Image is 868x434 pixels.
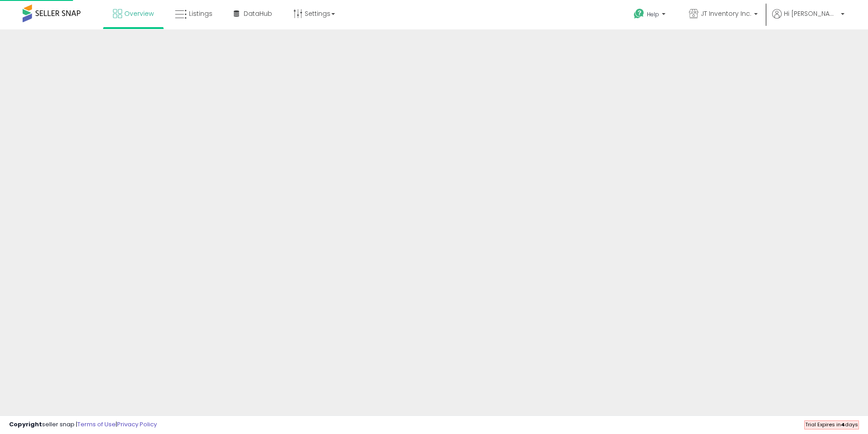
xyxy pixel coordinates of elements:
span: Listings [189,9,212,18]
span: DataHub [244,9,272,18]
a: Hi [PERSON_NAME] [772,9,844,29]
span: Help [647,10,659,18]
a: Help [627,1,675,29]
span: Overview [124,9,154,18]
span: JT Inventory Inc. [701,9,751,18]
span: Hi [PERSON_NAME] [784,9,838,18]
i: Get Help [633,8,645,19]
